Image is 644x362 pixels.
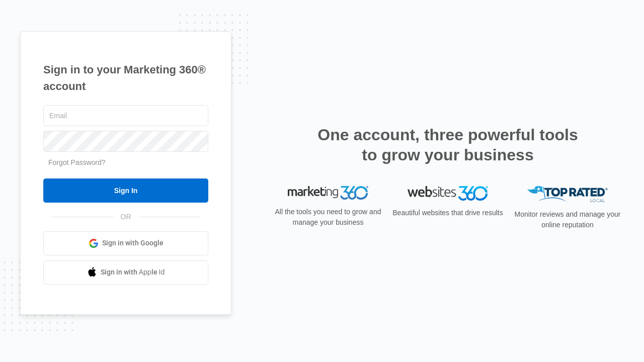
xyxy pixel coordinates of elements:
[408,186,488,201] img: Websites 360
[527,186,608,203] img: Top Rated Local
[511,209,624,230] p: Monitor reviews and manage your online reputation
[101,267,165,278] span: Sign in with Apple Id
[43,260,208,285] a: Sign in with Apple Id
[288,186,368,200] img: Marketing 360
[102,238,164,248] span: Sign in with Google
[114,212,138,222] span: OR
[43,231,208,255] a: Sign in with Google
[391,208,504,218] p: Beautiful websites that drive results
[314,125,581,165] h2: One account, three powerful tools to grow your business
[48,158,106,166] a: Forgot Password?
[43,178,208,203] input: Sign In
[43,105,208,126] input: Email
[272,207,384,228] p: All the tools you need to grow and manage your business
[43,61,208,95] h1: Sign in to your Marketing 360® account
